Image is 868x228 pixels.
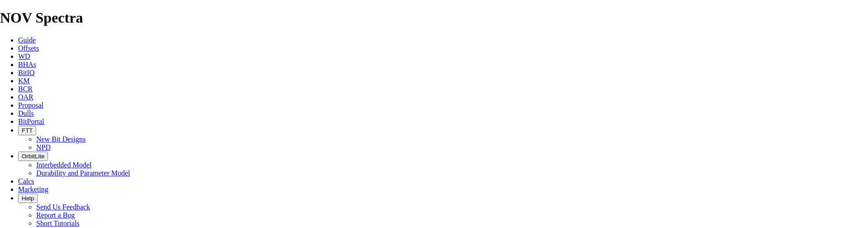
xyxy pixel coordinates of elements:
[18,61,36,68] a: BHAs
[18,177,34,185] a: Calcs
[36,211,75,219] a: Report a Bug
[18,52,30,60] a: WD
[18,36,36,44] a: Guide
[18,77,30,85] a: KM
[18,85,33,93] a: BCR
[18,118,44,125] a: BitPortal
[18,101,43,109] a: Proposal
[36,135,86,143] a: New Bit Designs
[18,93,33,101] a: OAR
[22,195,34,202] span: Help
[36,169,130,177] a: Durability and Parameter Model
[18,44,39,52] a: Offsets
[36,161,91,169] a: Interbedded Model
[18,69,34,76] a: BitIQ
[18,152,48,161] button: OrbitLite
[36,143,51,151] a: NPD
[18,126,36,135] button: FTT
[18,185,48,193] a: Marketing
[36,203,90,211] a: Send Us Feedback
[22,127,33,134] span: FTT
[18,109,34,117] a: Dulls
[36,219,80,227] a: Short Tutorials
[18,194,38,203] button: Help
[22,153,44,160] span: OrbitLite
